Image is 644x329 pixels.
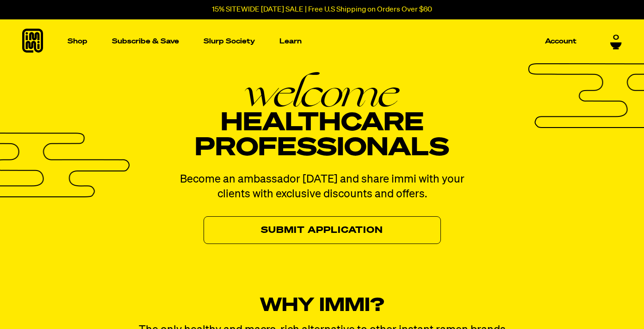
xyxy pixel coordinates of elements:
p: Learn [279,38,302,45]
p: Shop [68,38,87,45]
a: Slurp Society [200,34,259,49]
em: welcome [22,74,622,111]
a: Shop [64,19,91,63]
h2: Why immi? [22,297,622,315]
a: Subscribe & Save [108,34,183,49]
span: 0 [613,34,619,42]
p: 15% SITEWIDE [DATE] SALE | Free U.S Shipping on Orders Over $60 [212,6,432,14]
a: Learn [276,19,305,63]
nav: Main navigation [64,19,580,63]
p: Become an ambassador [DATE] and share immi with your clients with exclusive discounts and offers. [175,172,469,201]
p: Slurp Society [204,38,255,45]
h1: healthcare professionals [22,74,622,161]
a: 0 [610,34,622,49]
p: Subscribe & Save [112,38,179,45]
a: Submit Application [204,216,441,244]
p: Account [545,38,576,45]
a: Account [541,34,580,49]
